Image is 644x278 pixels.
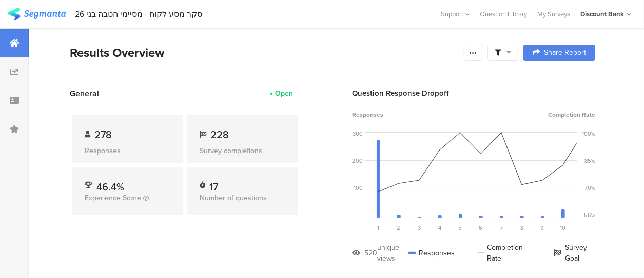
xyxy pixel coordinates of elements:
span: 7 [500,224,503,232]
span: Experience Score [85,193,141,203]
div: 100 [354,184,363,192]
span: 8 [520,224,523,232]
span: 3 [418,224,421,232]
div: סקר מסע לקוח - מסיימי הטבה בני 26 [75,9,203,19]
div: Open [275,88,293,99]
span: 6 [479,224,483,232]
div: Survey Goal [554,242,595,264]
span: Completion Rate [548,110,595,119]
img: segmanta logo [8,8,66,20]
div: Responses [408,242,455,264]
div: Question Response Dropoff [352,88,595,99]
div: Completion Rate [478,242,531,264]
span: 278 [94,127,112,142]
span: 46.4% [96,179,124,195]
span: 228 [210,127,229,142]
div: Support [441,6,470,22]
span: Responses [352,110,383,119]
div: unique views [377,242,408,264]
span: 10 [560,224,566,232]
div: 17 [209,179,218,189]
div: Discount Bank [580,9,624,19]
span: Number of questions [200,193,267,203]
span: 9 [541,224,544,232]
span: 4 [438,224,441,232]
span: 1 [377,224,379,232]
span: 2 [397,224,401,232]
a: My Surveys [532,9,575,19]
div: 300 [353,130,363,138]
div: Results Overview [70,44,459,62]
a: Question Library [475,9,532,19]
div: 70% [584,184,595,192]
div: Responses [85,145,171,156]
div: | [70,8,71,20]
div: 56% [584,211,595,219]
div: 85% [584,157,595,165]
div: 200 [352,157,363,165]
div: Survey completions [200,145,286,156]
span: Share Report [544,49,586,56]
div: 520 [364,248,377,259]
div: 100% [582,130,595,138]
span: 5 [459,224,462,232]
span: General [70,88,99,99]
